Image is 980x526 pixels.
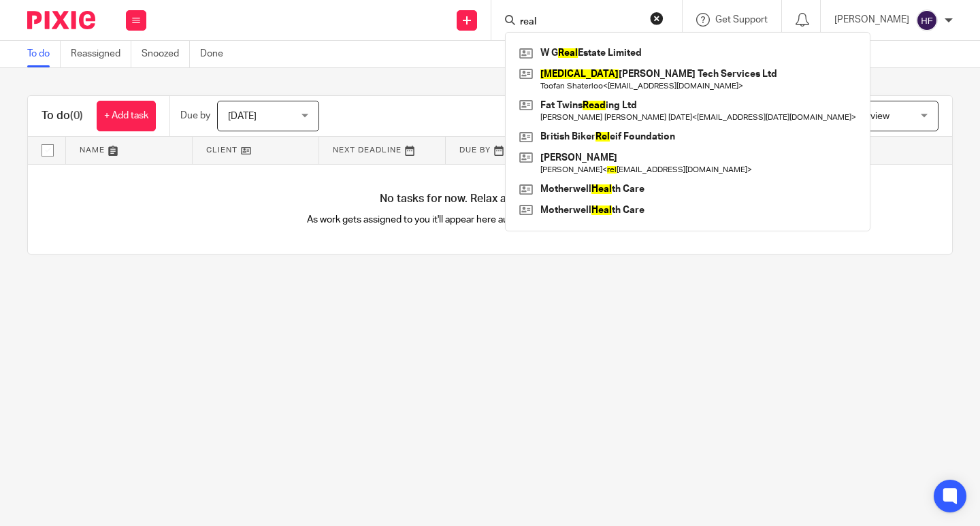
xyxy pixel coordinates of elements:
a: Snoozed [142,41,190,67]
p: [PERSON_NAME] [834,13,909,27]
span: [DATE] [228,112,257,121]
h4: No tasks for now. Relax and enjoy your day! [28,192,952,206]
p: As work gets assigned to you it'll appear here automatically, helping you stay organised. [259,213,721,227]
img: Pixie [27,11,95,29]
p: Due by [180,109,210,122]
span: Get Support [715,15,768,24]
a: Done [200,41,233,67]
a: Reassigned [71,41,131,67]
img: svg%3E [916,10,938,31]
a: To do [27,41,61,67]
h1: To do [42,109,83,123]
input: Search [519,16,641,29]
span: (0) [70,110,83,121]
a: + Add task [97,101,156,131]
button: Clear [650,12,664,25]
